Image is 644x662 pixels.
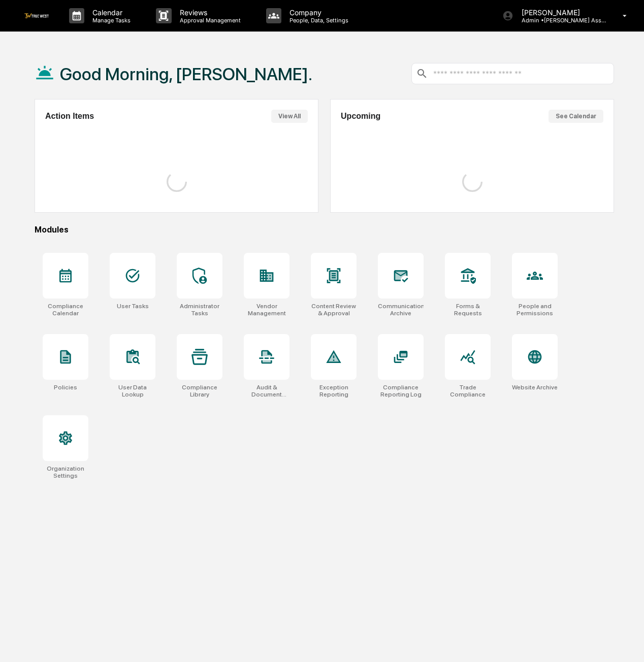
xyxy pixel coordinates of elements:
div: User Data Lookup [110,384,155,398]
div: Vendor Management [244,303,289,317]
h2: Action Items [45,112,94,121]
div: Trade Compliance [445,384,491,398]
p: Manage Tasks [84,17,136,24]
p: Admin • [PERSON_NAME] Asset Management [513,17,608,24]
p: [PERSON_NAME] [513,8,608,17]
h2: Upcoming [341,112,380,121]
h1: Good Morning, [PERSON_NAME]. [60,64,312,84]
div: Exception Reporting [311,384,357,398]
p: Calendar [84,8,136,17]
div: Administrator Tasks [177,303,222,317]
div: Website Archive [512,384,558,391]
div: People and Permissions [512,303,558,317]
div: Modules [35,225,614,235]
div: Communications Archive [378,303,424,317]
p: Approval Management [172,17,246,24]
div: Policies [54,384,77,391]
button: View All [271,110,308,123]
div: Audit & Document Logs [244,384,289,398]
div: Compliance Library [177,384,222,398]
div: Compliance Reporting Log [378,384,424,398]
div: Organization Settings [43,465,88,479]
div: Compliance Calendar [43,303,88,317]
div: User Tasks [117,303,149,310]
div: Content Review & Approval [311,303,357,317]
div: Forms & Requests [445,303,491,317]
img: logo [24,13,49,18]
p: People, Data, Settings [281,17,353,24]
p: Company [281,8,353,17]
p: Reviews [172,8,246,17]
button: See Calendar [549,110,603,123]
